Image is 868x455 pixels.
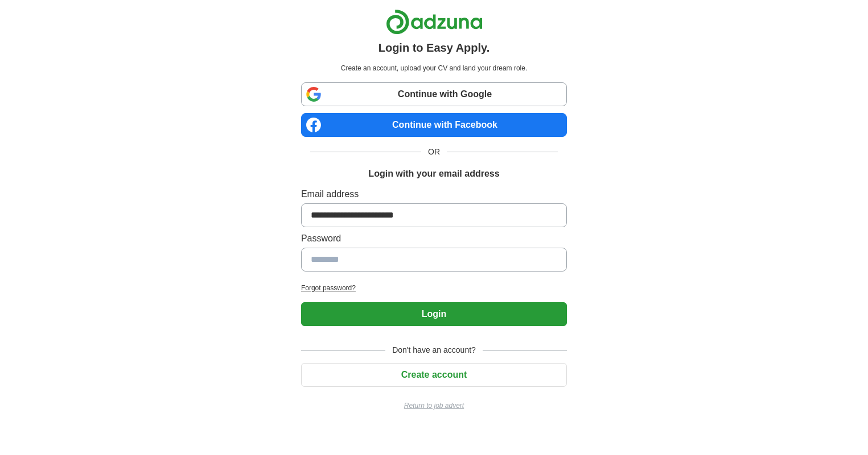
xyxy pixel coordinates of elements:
h1: Login to Easy Apply. [379,39,490,56]
p: Create an account, upload your CV and land your dream role. [303,63,565,73]
label: Password [301,232,567,245]
button: Login [301,302,567,326]
img: Adzuna logo [386,9,483,35]
span: Don't have an account? [385,344,483,356]
a: Continue with Google [301,82,567,106]
a: Create account [301,370,567,379]
label: Email address [301,187,567,201]
button: Create account [301,363,567,387]
a: Return to job advert [301,400,567,411]
span: OR [421,146,447,158]
h1: Login with your email address [368,167,499,181]
a: Forgot password? [301,283,567,293]
a: Continue with Facebook [301,113,567,137]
